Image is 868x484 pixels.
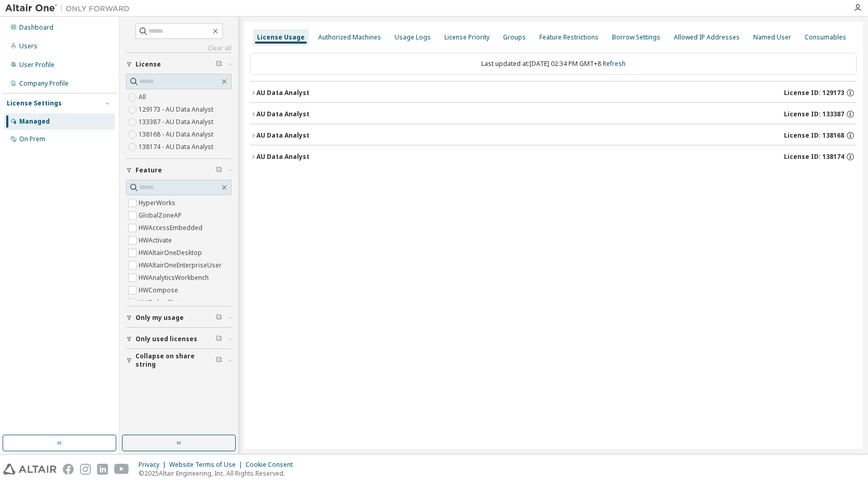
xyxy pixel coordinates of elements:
[126,306,232,329] button: Only my usage
[139,128,215,141] label: 138168 - AU Data Analyst
[216,166,222,174] span: Clear filter
[19,117,50,126] div: Managed
[612,33,660,42] div: Borrow Settings
[139,103,215,116] label: 129173 - AU Data Analyst
[5,3,135,14] img: Altair One
[216,314,222,322] span: Clear filter
[126,349,232,372] button: Collapse on share string
[784,110,844,118] span: License ID: 133387
[256,110,309,118] div: AU Data Analyst
[126,328,232,351] button: Only used licenses
[19,79,69,88] div: Company Profile
[139,247,204,259] label: HWAltairOneDesktop
[444,33,490,42] div: License Priority
[19,135,45,143] div: On Prem
[256,153,309,161] div: AU Data Analyst
[126,159,232,182] button: Feature
[3,464,57,475] img: altair_logo.svg
[135,335,197,343] span: Only used licenses
[169,461,246,469] div: Website Terms of Use
[139,469,299,478] p: © 2025 Altair Engineering, Inc. All Rights Reserved.
[139,197,178,209] label: HyperWorks
[139,272,211,284] label: HWAnalyticsWorkbench
[256,131,309,140] div: AU Data Analyst
[139,209,184,222] label: GlobalZoneAP
[250,124,857,147] button: AU Data AnalystLicense ID: 138168
[135,352,216,369] span: Collapse on share string
[139,461,169,469] div: Privacy
[135,166,162,174] span: Feature
[216,335,222,343] span: Clear filter
[250,103,857,126] button: AU Data AnalystLicense ID: 133387
[805,33,846,42] div: Consumables
[250,53,857,75] div: Last updated at: [DATE] 02:34 PM GMT+8
[753,33,791,42] div: Named User
[250,82,857,104] button: AU Data AnalystLicense ID: 129173
[784,153,844,161] span: License ID: 138174
[114,464,129,475] img: youtube.svg
[97,464,108,475] img: linkedin.svg
[135,60,161,69] span: License
[216,356,222,365] span: Clear filter
[539,33,599,42] div: Feature Restrictions
[216,60,222,69] span: Clear filter
[139,297,187,309] label: HWEmbedBasic
[250,145,857,168] button: AU Data AnalystLicense ID: 138174
[126,44,232,52] a: Clear all
[126,53,232,76] button: License
[139,259,224,272] label: HWAltairOneEnterpriseUser
[503,33,526,42] div: Groups
[674,33,740,42] div: Allowed IP Addresses
[139,222,205,234] label: HWAccessEmbedded
[80,464,91,475] img: instagram.svg
[139,284,180,297] label: HWCompose
[19,61,55,69] div: User Profile
[139,234,174,247] label: HWActivate
[135,314,184,322] span: Only my usage
[7,99,62,107] div: License Settings
[139,141,215,153] label: 138174 - AU Data Analyst
[139,116,215,128] label: 133387 - AU Data Analyst
[318,33,381,42] div: Authorized Machines
[256,89,309,97] div: AU Data Analyst
[784,89,844,97] span: License ID: 129173
[19,42,37,50] div: Users
[784,131,844,140] span: License ID: 138168
[139,91,148,103] label: All
[63,464,74,475] img: facebook.svg
[257,33,305,42] div: License Usage
[395,33,431,42] div: Usage Logs
[603,59,626,68] a: Refresh
[246,461,299,469] div: Cookie Consent
[19,23,53,32] div: Dashboard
